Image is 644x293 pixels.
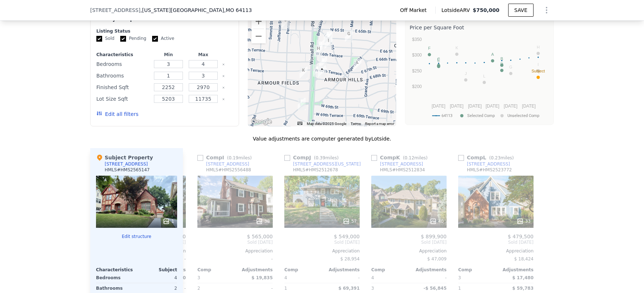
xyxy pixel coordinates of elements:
[380,161,423,167] div: [STREET_ADDRESS]
[247,234,273,239] span: $ 565,000
[138,273,177,283] div: 4
[483,74,485,78] text: L
[501,56,503,61] text: B
[458,239,534,245] span: Sold [DATE]
[491,155,501,160] span: 0.23
[514,256,534,261] span: $ 18,424
[197,254,273,264] div: -
[322,267,360,273] div: Adjustments
[222,86,225,89] button: Clear
[458,275,461,280] span: 3
[96,110,138,118] button: Edit all filters
[152,52,184,58] div: Min
[197,161,249,167] a: [STREET_ADDRESS]
[317,40,325,52] div: 302 W 66 Terrace
[314,45,322,57] div: 6625 Brookside Rd
[297,122,302,125] button: Keyboard shortcuts
[334,234,360,239] span: $ 549,000
[450,104,464,109] text: [DATE]
[380,167,425,173] div: HMLS # HMS2512834
[412,37,422,42] text: $350
[410,273,447,283] div: -
[96,267,137,273] div: Characteristics
[456,46,459,50] text: K
[468,104,482,109] text: [DATE]
[512,275,534,280] span: $ 17,480
[187,52,219,58] div: Max
[351,122,361,126] a: Terms
[428,46,431,50] text: F
[197,154,255,161] div: Comp I
[105,161,148,167] div: [STREET_ADDRESS]
[458,154,517,161] div: Comp L
[96,35,114,42] label: Sold
[96,59,150,69] div: Bedrooms
[365,122,394,126] a: Report a map error
[400,7,430,14] span: Off Market
[442,113,452,118] text: 64113
[222,63,225,66] button: Clear
[251,275,273,280] span: $ 19,835
[96,28,233,34] div: Listing Status
[96,234,177,239] button: Edit structure
[432,104,446,109] text: [DATE]
[197,248,273,254] div: Appreciation
[371,154,430,161] div: Comp K
[284,267,322,273] div: Comp
[496,267,534,273] div: Adjustments
[458,267,496,273] div: Comp
[120,35,146,42] label: Pending
[251,14,266,29] button: Zoom in
[371,275,374,280] span: 4
[120,36,126,42] input: Pending
[319,56,327,69] div: 218 W 67th Ter
[504,104,518,109] text: [DATE]
[517,218,531,225] div: 33
[315,155,325,160] span: 0.39
[507,113,539,118] text: Unselected Comp
[250,117,273,126] a: Open this area in Google Maps (opens a new window)
[224,7,252,13] span: , MO 64113
[152,36,158,42] input: Active
[509,65,513,69] text: G
[235,267,273,273] div: Adjustments
[137,267,177,273] div: Subject
[371,267,409,273] div: Comp
[465,71,467,76] text: J
[206,167,251,173] div: HMLS # HMS2556488
[141,7,252,14] span: , [US_STATE][GEOGRAPHIC_DATA]
[284,161,361,167] a: [STREET_ADDRESS][US_STATE]
[410,22,549,33] div: Price per Square Foot
[354,59,361,71] div: 20 E 67th St
[400,155,430,160] span: ( miles)
[538,62,539,67] text: I
[318,66,326,78] div: 222 W 68th St
[412,68,422,74] text: $250
[323,273,360,283] div: -
[163,218,174,225] div: 1
[300,67,308,79] div: 416 W 68th St
[410,33,549,123] svg: A chart.
[522,104,536,109] text: [DATE]
[96,15,233,28] div: Modify Comp Filters
[90,7,141,14] span: [STREET_ADDRESS]
[251,29,266,43] button: Zoom out
[96,36,102,42] input: Sold
[325,32,333,45] div: 200 W 66th St
[532,69,545,73] text: Subject
[229,155,238,160] span: 0.19
[284,154,342,161] div: Comp J
[281,16,289,29] div: 6450 Pennsylvania Ave
[250,117,273,126] img: Google
[412,53,422,58] text: $300
[467,161,510,167] div: [STREET_ADDRESS]
[293,167,338,173] div: HMLS # HMS2512678
[340,256,360,261] span: $ 28,954
[437,57,440,61] text: C
[338,286,360,291] span: $ 69,391
[96,273,135,283] div: Bedrooms
[197,275,200,280] span: 3
[206,161,249,167] div: [STREET_ADDRESS]
[512,286,534,291] span: $ 59,783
